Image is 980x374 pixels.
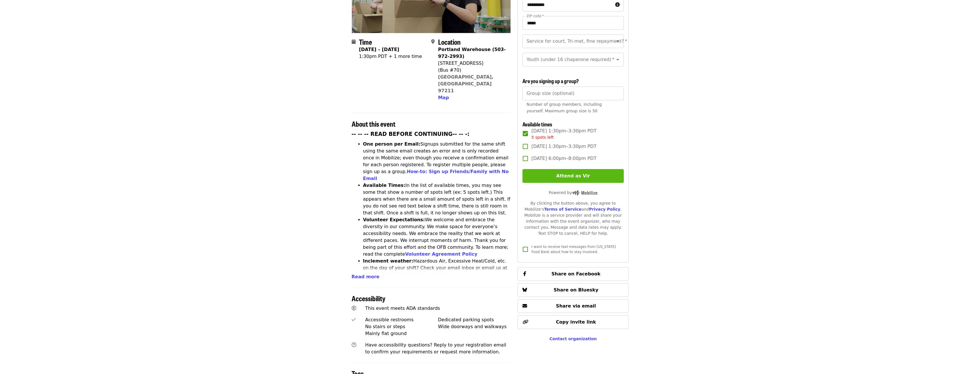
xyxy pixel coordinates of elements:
li: We welcome and embrace the diversity in our community. We make space for everyone’s accessibility... [363,216,511,258]
span: Read more [352,274,379,279]
img: Powered by Mobilize [572,190,597,195]
span: Accessibility [352,293,385,303]
a: [GEOGRAPHIC_DATA], [GEOGRAPHIC_DATA] 97211 [438,74,494,93]
button: Attend as Vir [522,169,623,183]
span: Share via email [556,303,596,309]
i: question-circle icon [352,342,356,348]
i: calendar icon [352,39,356,44]
input: [object Object] [522,87,623,100]
div: [STREET_ADDRESS] [438,60,506,67]
strong: Volunteer Expectations: [363,217,425,222]
div: Accessible restrooms [365,316,438,323]
button: Open [614,56,622,64]
i: universal-access icon [352,306,356,311]
span: [DATE] 6:00pm–8:00pm PDT [531,155,596,162]
span: Time [359,37,372,47]
button: Share on Facebook [518,267,628,281]
strong: Available Times: [363,183,405,188]
span: [DATE] 1:30pm–3:30pm PDT [531,128,596,140]
span: This event meets ADA standards [365,306,440,311]
a: Terms of Service [544,207,581,212]
div: By clicking the button above, you agree to Mobilize's and . Mobilize is a service provider and wi... [522,200,623,236]
a: Privacy Policy [589,207,620,212]
button: Read more [352,273,379,280]
span: Available times [522,120,552,128]
span: 5 spots left [531,135,554,140]
i: circle-info icon [615,2,620,7]
span: Location [438,37,461,47]
button: Share on Bluesky [518,283,628,297]
strong: -- -- -- READ BEFORE CONTINUING-- -- -: [352,131,470,137]
div: (Bus #70) [438,67,506,74]
input: ZIP code [522,16,623,30]
div: Dedicated parking spots [438,316,511,323]
strong: Inclement weather: [363,258,413,264]
strong: Portland Warehouse (503-972-2993) [438,47,506,59]
button: Copy invite link [518,315,628,329]
span: Share on Facebook [551,271,600,277]
span: Have accessibility questions? Reply to your registration email to confirm your requirements or re... [365,342,506,355]
span: [DATE] 1:30pm–3:30pm PDT [531,143,596,150]
div: Wide doorways and walkways [438,323,511,330]
label: ZIP code [526,14,544,18]
span: Copy invite link [556,319,596,325]
a: Volunteer Agreement Policy [405,251,478,257]
button: Map [438,94,449,101]
li: In the list of available times, you may see some that show a number of spots left (ex: 5 spots le... [363,182,511,216]
span: I want to receive text messages from [US_STATE] Food Bank about how to stay involved. [531,245,616,254]
div: No stairs or steps [365,323,438,330]
a: How-to: Sign up Friends/Family with No Email [363,169,509,181]
span: Map [438,95,449,100]
li: Hazardous Air, Excessive Heat/Cold, etc. on the day of your shift? Check your email inbox or emai... [363,258,511,292]
a: Contact organization [549,336,597,341]
strong: [DATE] – [DATE] [359,47,399,52]
i: map-marker-alt icon [431,39,435,44]
span: Number of group members, including yourself. Maximum group size is 50 [526,102,602,113]
div: Mainly flat ground [365,330,438,337]
span: Powered by [549,190,597,195]
li: Signups submitted for the same shift using the same email creates an error and is only recorded o... [363,141,511,182]
i: check icon [352,317,356,322]
span: About this event [352,119,395,129]
span: Are you signing up a group? [522,77,579,85]
strong: One person per Email: [363,141,421,147]
div: 1:30pm PDT + 1 more time [359,53,422,60]
button: Share via email [518,299,628,313]
span: Share on Bluesky [554,287,599,293]
button: Open [614,37,622,45]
